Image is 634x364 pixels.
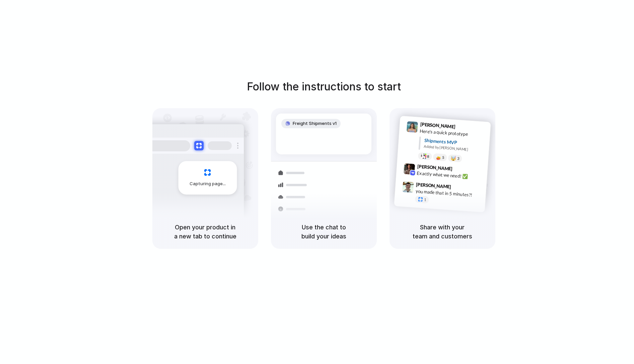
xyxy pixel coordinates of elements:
div: Shipments MVP [424,137,486,148]
span: 9:47 AM [453,184,467,192]
span: 5 [442,156,444,159]
span: 9:42 AM [454,166,468,174]
h1: Follow the instructions to start [247,79,401,95]
span: 1 [424,198,426,202]
div: Added by [PERSON_NAME] [424,144,485,153]
span: [PERSON_NAME] [416,181,451,191]
div: 🤯 [450,156,456,161]
h5: Share with your team and customers [398,223,487,241]
div: Exactly what we need! ✅ [417,170,484,181]
span: 3 [457,157,459,160]
span: [PERSON_NAME] [420,121,455,130]
div: you made that in 5 minutes?! [415,188,482,199]
span: [PERSON_NAME] [417,163,452,172]
span: 8 [427,155,429,158]
span: 9:41 AM [457,124,471,132]
h5: Open your product in a new tab to continue [160,223,250,241]
h5: Use the chat to build your ideas [279,223,369,241]
span: Freight Shipments v1 [293,120,337,127]
div: Here's a quick prototype [419,128,486,139]
span: Capturing page [190,180,227,187]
